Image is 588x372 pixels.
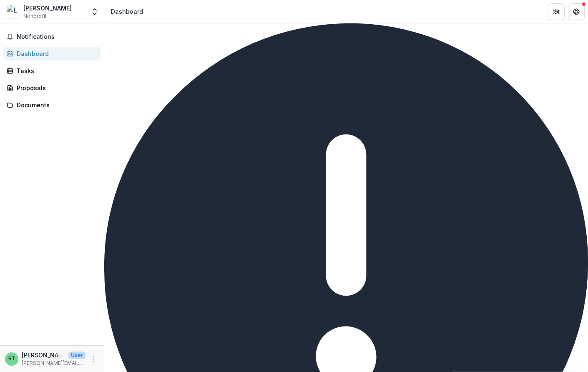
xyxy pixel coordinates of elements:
[23,4,72,13] div: [PERSON_NAME]
[22,351,65,359] p: [PERSON_NAME]
[3,81,101,95] a: Proposals
[17,101,94,109] div: Documents
[89,354,99,364] button: More
[3,98,101,112] a: Documents
[548,3,565,20] button: Partners
[22,359,85,367] p: [PERSON_NAME][EMAIL_ADDRESS][DOMAIN_NAME]
[3,47,101,61] a: Dashboard
[8,356,15,362] div: Raquel Du Toit
[7,5,20,18] img: Legacy Russell
[23,13,47,20] span: Nonprofit
[3,64,101,78] a: Tasks
[17,49,94,58] div: Dashboard
[17,66,94,75] div: Tasks
[108,5,146,18] nav: breadcrumb
[68,352,85,359] p: User
[17,84,94,92] div: Proposals
[568,3,585,20] button: Get Help
[89,3,101,20] button: Open entity switcher
[3,30,101,43] button: Notifications
[17,33,97,40] span: Notifications
[111,7,143,16] div: Dashboard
